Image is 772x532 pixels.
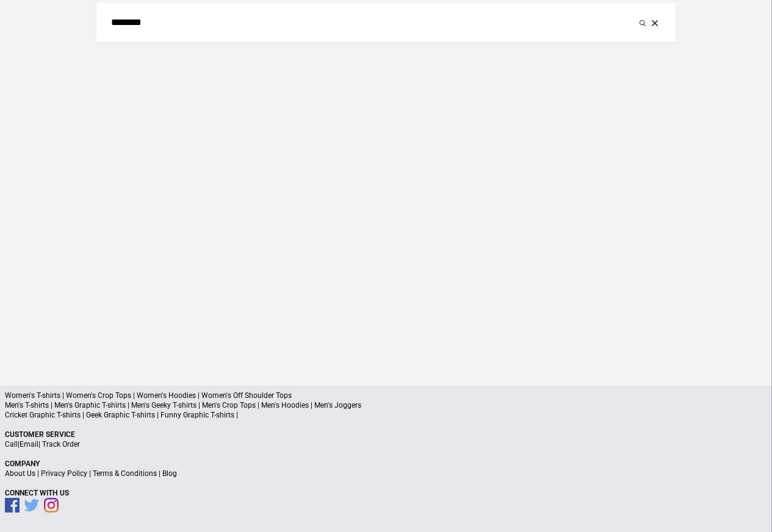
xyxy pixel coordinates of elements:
a: About Us [5,469,35,478]
a: Privacy Policy [41,469,87,478]
p: | | [5,439,767,449]
p: Cricket Graphic T-shirts | Geek Graphic T-shirts | Funny Graphic T-shirts | [5,410,767,420]
button: Submit your search query. [637,15,649,30]
button: Clear the search query. [649,15,661,30]
p: Company [5,459,767,469]
a: Track Order [42,440,80,449]
p: Connect With Us [5,488,767,498]
p: Women's T-shirts | Women's Crop Tops | Women's Hoodies | Women's Off Shoulder Tops [5,391,767,400]
p: Men's T-shirts | Men's Graphic T-shirts | Men's Geeky T-shirts | Men's Crop Tops | Men's Hoodies ... [5,400,767,410]
a: Email [20,440,38,449]
a: Terms & Conditions [93,469,157,478]
a: Blog [162,469,177,478]
p: Customer Service [5,430,767,439]
a: Call [5,440,18,449]
p: | | | [5,469,767,478]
